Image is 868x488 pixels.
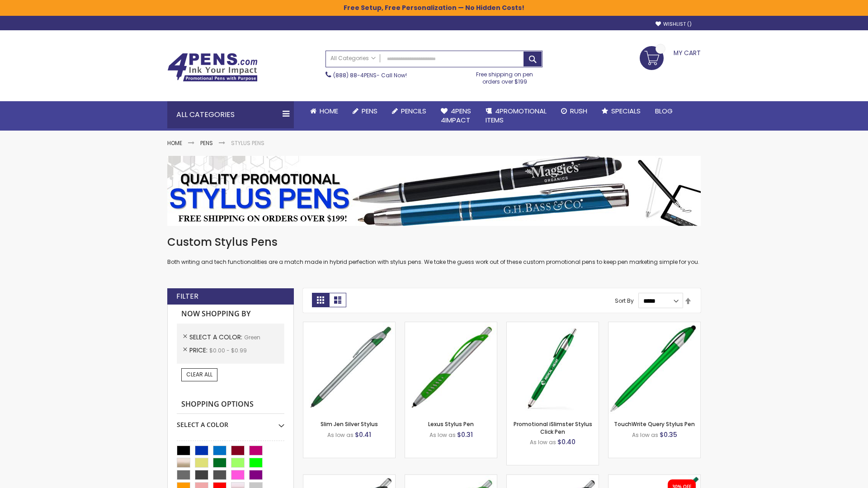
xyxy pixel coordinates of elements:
[303,322,395,329] a: Slim Jen Silver Stylus-Green
[181,368,217,381] a: Clear All
[303,322,395,414] img: Slim Jen Silver Stylus-Green
[345,101,385,121] a: Pens
[554,101,594,121] a: Rush
[176,291,198,301] strong: Filter
[441,106,471,125] span: 4Pens 4impact
[200,139,213,147] a: Pens
[428,420,474,428] a: Lexus Stylus Pen
[507,322,599,329] a: Promotional iSlimster Stylus Click Pen-Green
[231,139,264,147] strong: Stylus Pens
[312,293,329,307] strong: Grid
[507,474,599,482] a: Lexus Metallic Stylus Pen-Green
[326,51,380,66] a: All Categories
[167,139,182,147] a: Home
[189,346,209,355] span: Price
[434,101,478,131] a: 4Pens4impact
[507,322,599,414] img: Promotional iSlimster Stylus Click Pen-Green
[362,106,377,116] span: Pens
[167,235,701,249] h1: Custom Stylus Pens
[303,101,345,121] a: Home
[486,106,547,125] span: 4PROMOTIONAL ITEMS
[405,322,497,329] a: Lexus Stylus Pen-Green
[333,71,377,79] a: (888) 88-4PENS
[189,333,244,342] span: Select A Color
[321,420,378,428] a: Slim Jen Silver Stylus
[609,322,700,329] a: TouchWrite Query Stylus Pen-Green
[429,431,456,439] span: As low as
[330,55,376,62] span: All Categories
[655,106,673,116] span: Blog
[186,371,212,378] span: Clear All
[656,21,692,28] a: Wishlist
[167,53,258,82] img: 4Pens Custom Pens and Promotional Products
[478,101,554,131] a: 4PROMOTIONALITEMS
[557,437,576,446] span: $0.40
[594,101,648,121] a: Specials
[209,347,247,354] span: $0.00 - $0.99
[177,305,284,324] strong: Now Shopping by
[609,322,700,414] img: TouchWrite Query Stylus Pen-Green
[405,474,497,482] a: Boston Silver Stylus Pen-Green
[632,431,658,439] span: As low as
[648,101,680,121] a: Blog
[660,430,677,439] span: $0.35
[244,333,260,341] span: Green
[303,474,395,482] a: Boston Stylus Pen-Green
[355,430,371,439] span: $0.41
[167,156,701,226] img: Stylus Pens
[615,297,634,305] label: Sort By
[611,106,641,116] span: Specials
[333,71,407,79] span: - Call Now!
[320,106,338,116] span: Home
[570,106,587,116] span: Rush
[467,67,543,85] div: Free shipping on pen orders over $199
[327,431,354,439] span: As low as
[385,101,434,121] a: Pencils
[177,395,284,414] strong: Shopping Options
[530,438,556,446] span: As low as
[609,474,700,482] a: iSlimster II - Full Color-Green
[167,235,701,266] div: Both writing and tech functionalities are a match made in hybrid perfection with stylus pens. We ...
[177,414,284,429] div: Select A Color
[614,420,695,428] a: TouchWrite Query Stylus Pen
[401,106,426,116] span: Pencils
[405,322,497,414] img: Lexus Stylus Pen-Green
[514,420,592,435] a: Promotional iSlimster Stylus Click Pen
[167,101,294,128] div: All Categories
[457,430,473,439] span: $0.31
